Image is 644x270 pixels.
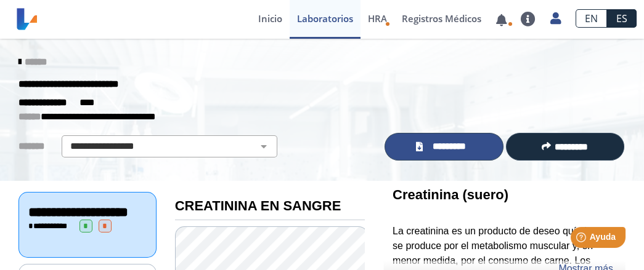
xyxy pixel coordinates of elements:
[585,12,598,25] font: EN
[368,12,387,25] font: HRA
[175,198,341,213] font: CREATININA EN SANGRE
[258,12,282,25] font: Inicio
[616,12,627,25] font: ES
[297,12,353,25] font: Laboratorios
[402,12,481,25] font: Registros Médicos
[534,222,630,256] iframe: Lanzador de widgets de ayuda
[393,187,508,202] font: Creatinina (suero)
